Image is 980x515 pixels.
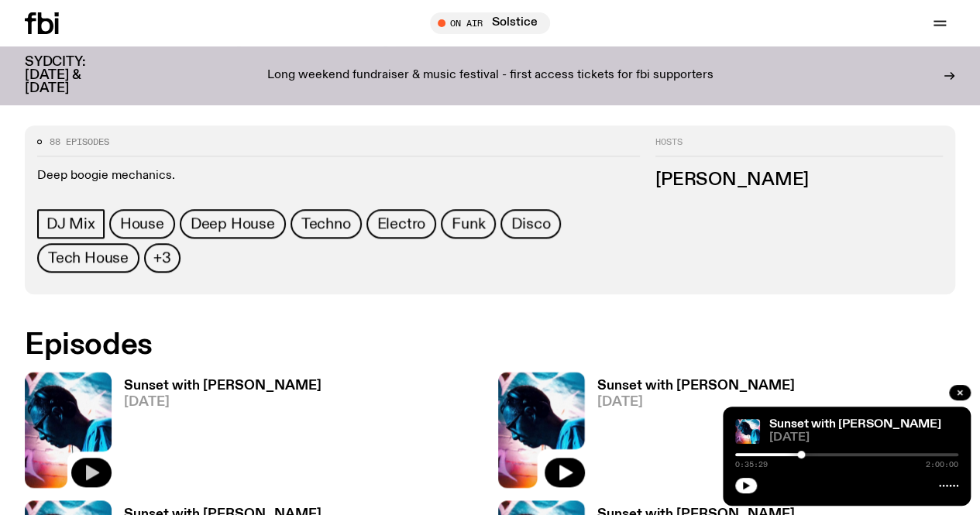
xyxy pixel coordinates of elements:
h3: SYDCITY: [DATE] & [DATE] [25,56,124,95]
a: Funk [441,209,496,239]
h3: [PERSON_NAME] [655,172,943,189]
a: Techno [291,209,362,239]
h3: Sunset with [PERSON_NAME] [597,379,795,393]
a: Disco [500,209,561,239]
span: House [120,215,164,232]
span: [DATE] [769,432,958,444]
span: Tech House [48,249,129,266]
img: Simon Caldwell stands side on, looking downwards. He has headphones on. Behind him is a brightly ... [25,372,112,487]
h2: Episodes [25,331,640,359]
a: Sunset with [PERSON_NAME][DATE] [112,379,322,487]
span: Techno [301,215,351,232]
a: DJ Mix [37,209,105,239]
span: Electro [377,215,426,232]
span: Disco [511,215,550,232]
h2: Hosts [655,138,943,156]
a: Tech House [37,243,139,273]
p: Deep boogie mechanics. [37,169,640,184]
a: House [109,209,175,239]
button: On AirSolstice [430,12,550,34]
a: Deep House [180,209,286,239]
span: Deep House [191,215,275,232]
img: Simon Caldwell stands side on, looking downwards. He has headphones on. Behind him is a brightly ... [735,419,760,444]
span: Funk [452,215,485,232]
p: Long weekend fundraiser & music festival - first access tickets for fbi supporters [267,69,714,83]
span: 2:00:00 [926,461,958,469]
span: 0:35:29 [735,461,768,469]
span: [DATE] [597,396,795,409]
span: DJ Mix [46,215,95,232]
a: Sunset with [PERSON_NAME] [769,418,941,431]
span: +3 [153,249,171,266]
a: Sunset with [PERSON_NAME][DATE] [585,379,795,487]
span: [DATE] [124,396,322,409]
a: Electro [366,209,437,239]
button: +3 [144,243,181,273]
span: 88 episodes [50,138,109,146]
h3: Sunset with [PERSON_NAME] [124,379,322,393]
